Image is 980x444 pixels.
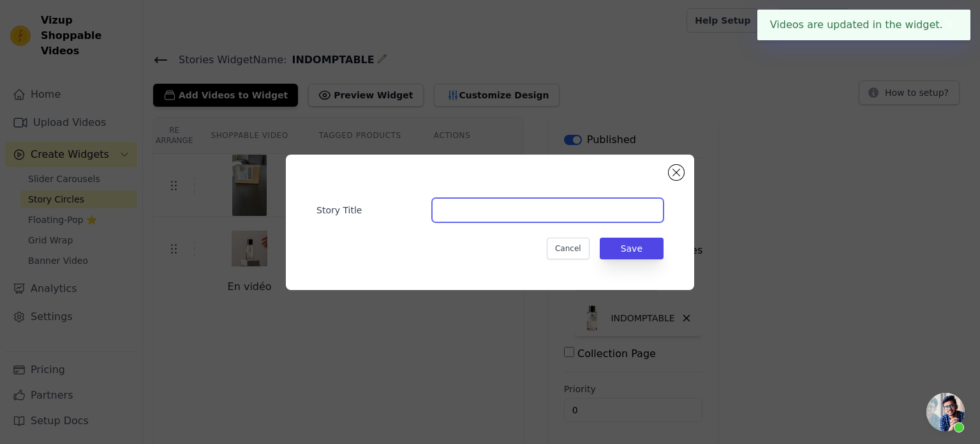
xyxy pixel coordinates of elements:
button: Close [943,17,958,33]
div: Videos are updated in the widget. [757,10,970,40]
button: Cancel [547,238,590,259]
label: Story Title [316,204,432,217]
a: Ouvrir le chat [926,393,965,431]
button: Close modal [669,165,684,180]
button: Save [600,238,664,259]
